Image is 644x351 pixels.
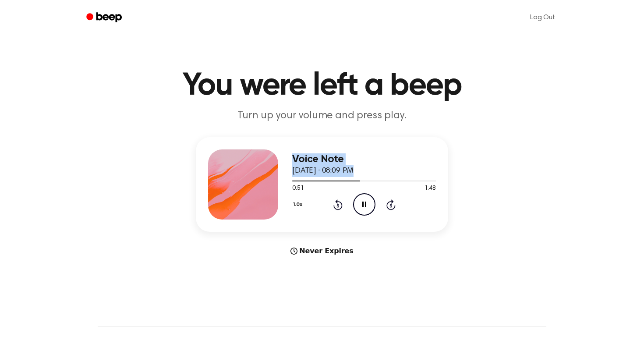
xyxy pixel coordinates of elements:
a: Log Out [521,7,564,28]
span: 0:51 [292,184,304,193]
p: Turn up your volume and press play. [154,109,490,123]
h3: Voice Note [292,153,436,165]
a: Beep [80,9,130,26]
h1: You were left a beep [98,70,546,102]
div: Never Expires [196,246,448,256]
span: 1:48 [425,184,436,193]
button: 1.0x [292,197,305,212]
span: [DATE] · 08:09 PM [292,167,354,175]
